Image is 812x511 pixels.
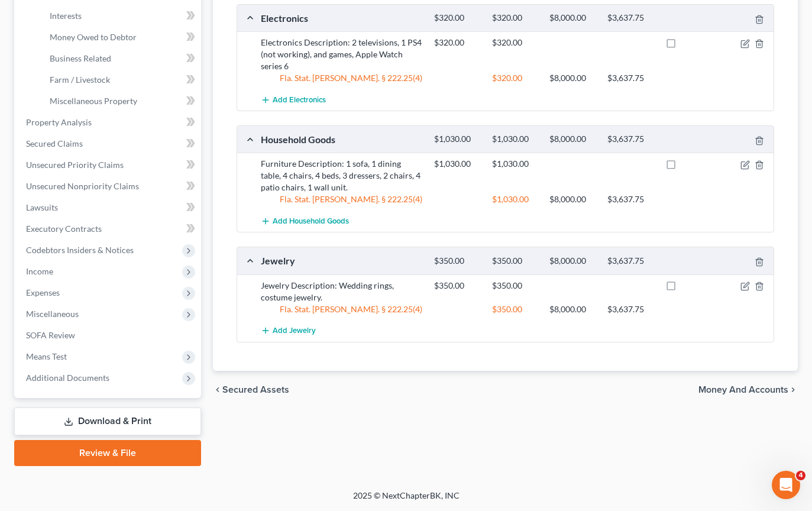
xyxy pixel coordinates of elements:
div: $320.00 [486,37,544,48]
div: $3,637.75 [601,134,659,145]
a: Review & File [14,440,201,466]
a: Business Related [40,48,201,69]
div: $350.00 [428,280,486,292]
div: $1,030.00 [428,158,486,170]
span: Unsecured Nonpriority Claims [26,181,139,191]
div: $350.00 [428,256,486,267]
span: Additional Documents [26,373,109,383]
span: Add Electronics [273,95,326,105]
div: Electronics Description: 2 televisions, 1 PS4 (not working), and games, Apple Watch series 6 [255,37,428,72]
a: Executory Contracts [17,218,201,240]
div: $1,030.00 [486,158,544,170]
a: Download & Print [14,407,201,435]
span: Miscellaneous [26,309,79,319]
div: $3,637.75 [601,193,659,205]
a: Unsecured Priority Claims [17,154,201,176]
div: $8,000.00 [544,303,601,315]
div: 2025 © NextChapterBK, INC [69,490,743,511]
button: Add Jewelry [261,320,316,342]
a: Unsecured Nonpriority Claims [17,176,201,197]
span: Executory Contracts [26,224,102,234]
div: Fla. Stat. [PERSON_NAME]. § 222.25(4) [255,193,428,205]
a: SOFA Review [17,325,201,346]
div: Fla. Stat. [PERSON_NAME]. § 222.25(4) [255,303,428,315]
span: Expenses [26,287,60,297]
span: Secured Assets [222,385,289,394]
button: chevron_left Secured Assets [213,385,289,394]
span: Secured Claims [26,138,83,148]
a: Property Analysis [17,112,201,133]
span: Miscellaneous Property [50,96,137,106]
span: Interests [50,11,82,21]
i: chevron_right [788,385,798,394]
span: Property Analysis [26,117,92,127]
span: Add Household Goods [273,216,349,226]
div: Jewelry [255,254,428,267]
div: $1,030.00 [428,134,486,145]
button: Money and Accounts chevron_right [698,385,798,394]
i: chevron_left [213,385,222,394]
div: $1,030.00 [486,193,544,205]
div: $8,000.00 [544,134,601,145]
div: Household Goods [255,133,428,145]
div: $3,637.75 [601,303,659,315]
div: Furniture Description: 1 sofa, 1 dining table, 4 chairs, 4 beds, 3 dressers, 2 chairs, 4 patio ch... [255,158,428,193]
button: Add Electronics [261,89,326,111]
div: $350.00 [486,256,544,267]
span: Money and Accounts [698,385,788,394]
a: Money Owed to Debtor [40,27,201,48]
span: Income [26,266,53,276]
div: Fla. Stat. [PERSON_NAME]. § 222.25(4) [255,72,428,84]
div: Electronics [255,12,428,24]
a: Secured Claims [17,133,201,154]
a: Interests [40,5,201,27]
div: $8,000.00 [544,193,601,205]
div: Jewelry Description: Wedding rings, costume jewelry. [255,280,428,303]
span: Add Jewelry [273,326,316,336]
div: $3,637.75 [601,72,659,84]
div: $320.00 [428,12,486,24]
div: $350.00 [486,280,544,292]
span: Money Owed to Debtor [50,32,137,42]
iframe: Intercom live chat [772,471,800,499]
div: $320.00 [486,72,544,84]
span: Farm / Livestock [50,75,110,85]
span: Business Related [50,53,111,63]
div: $8,000.00 [544,256,601,267]
div: $8,000.00 [544,12,601,24]
span: Means Test [26,351,67,361]
a: Lawsuits [17,197,201,218]
div: $3,637.75 [601,12,659,24]
button: Add Household Goods [261,210,349,232]
div: $1,030.00 [486,134,544,145]
span: SOFA Review [26,330,75,340]
span: Unsecured Priority Claims [26,160,124,170]
div: $320.00 [486,12,544,24]
div: $320.00 [428,37,486,48]
a: Miscellaneous Property [40,90,201,112]
div: $350.00 [486,303,544,315]
span: Codebtors Insiders & Notices [26,245,134,255]
span: Lawsuits [26,202,58,212]
div: $8,000.00 [544,72,601,84]
span: 4 [796,471,805,480]
div: $3,637.75 [601,256,659,267]
a: Farm / Livestock [40,69,201,90]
